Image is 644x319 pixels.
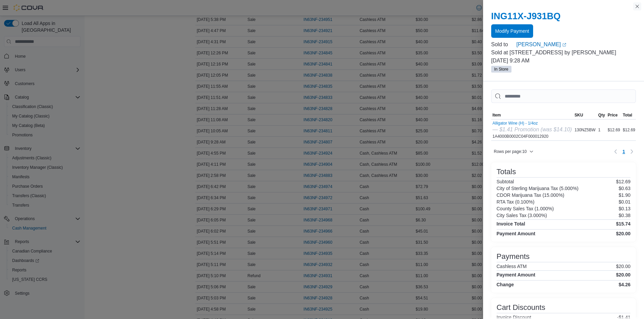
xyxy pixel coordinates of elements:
span: Total [623,112,632,118]
button: Alligator Wine (H) - 1/4oz [493,121,572,126]
button: Qty [597,111,606,119]
p: Sold at [STREET_ADDRESS] by [PERSON_NAME] [491,49,636,57]
input: This is a search bar. As you type, the results lower in the page will automatically filter. [491,89,636,103]
button: Item [491,111,573,119]
p: $12.69 [616,179,630,184]
h4: $15.74 [616,221,630,227]
button: Close this dialog [633,2,641,10]
p: $1.90 [619,192,630,198]
div: 1 [597,126,606,134]
span: In Store [491,66,511,73]
h4: $20.00 [616,231,630,236]
h3: Cart Discounts [497,303,545,312]
button: Total [621,111,637,119]
a: [PERSON_NAME]External link [516,41,636,49]
button: SKU [573,111,597,119]
p: $0.01 [619,199,630,205]
span: In Store [494,66,508,72]
span: Qty [598,112,605,118]
span: Rows per page : 10 [494,149,527,154]
h3: Payments [497,252,530,261]
button: Next page [628,148,636,156]
p: [DATE] 9:28 AM [491,57,636,65]
h6: Cashless ATM [497,264,527,269]
span: 130NZ5BW [575,127,596,133]
ul: Pagination for table: MemoryTable from EuiInMemoryTable [620,146,628,157]
span: Item [493,112,501,118]
h3: Totals [497,168,516,176]
div: Sold to [491,41,515,49]
span: 1 [622,148,625,155]
h6: City of Sterling Marijuana Tax (5.000%) [497,186,579,191]
h4: Payment Amount [497,272,535,277]
nav: Pagination for table: MemoryTable from EuiInMemoryTable [612,146,636,157]
h4: Invoice Total [497,221,525,227]
button: Price [606,111,622,119]
svg: External link [562,43,566,47]
p: $0.13 [619,206,630,211]
button: Rows per page:10 [491,148,536,156]
p: $20.00 [616,264,630,269]
span: SKU [575,112,583,118]
h6: City Sales Tax (3.000%) [497,213,547,218]
h4: $20.00 [616,272,630,277]
h4: Payment Amount [497,231,535,236]
button: Previous page [612,148,620,156]
button: Modify Payment [491,24,533,38]
h4: $4.26 [619,282,630,287]
h2: ING11X-J931BQ [491,11,636,22]
button: Page 1 of 1 [620,146,628,157]
span: Price [608,112,618,118]
div: $12.69 [621,126,637,134]
h6: County Sales Tax (1.000%) [497,206,554,211]
span: Modify Payment [495,28,529,34]
h6: RTA Tax (0.100%) [497,199,534,205]
p: $0.63 [619,186,630,191]
h4: Change [497,282,514,287]
div: — $1.41 Promotion (was $14.10) [493,126,572,134]
p: $0.38 [619,213,630,218]
div: 1A4000B0002C04F000012920 [493,121,572,139]
h6: CDOR Marijuana Tax (15.000%) [497,192,565,198]
div: $12.69 [606,126,622,134]
h6: Subtotal [497,179,514,184]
